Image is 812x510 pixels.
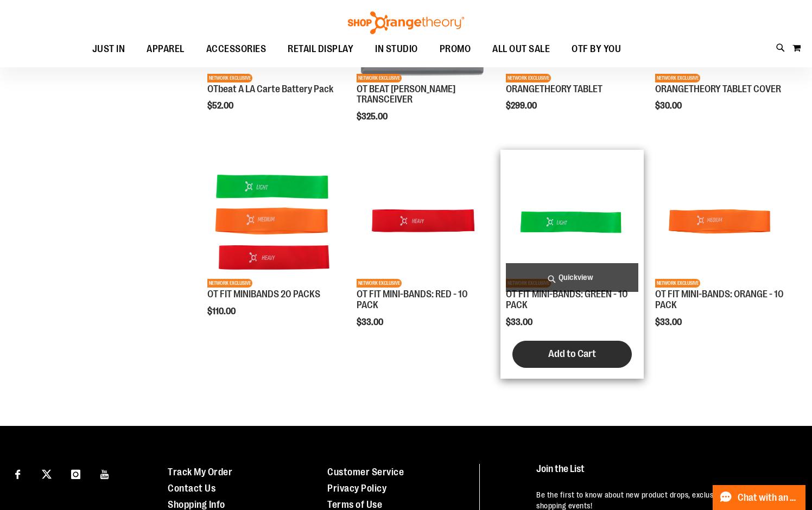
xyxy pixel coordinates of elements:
[375,37,418,61] span: IN STUDIO
[96,464,115,483] a: Visit our Youtube page
[357,74,402,82] span: NETWORK EXCLUSIVE
[42,469,52,479] img: Twitter
[506,155,638,289] a: Product image for OT FIT MINI-BANDS: GREEN - 10 PACKNETWORK EXCLUSIVE
[655,155,788,289] a: Product image for OT FIT MINI-BANDS: ORANGE - 10 PACKNETWORK EXCLUSIVE
[66,464,85,483] a: Visit our Instagram page
[202,150,345,344] div: product
[206,37,267,61] span: ACCESSORIES
[536,464,791,484] h4: Join the List
[357,84,455,105] a: OT BEAT [PERSON_NAME] TRANSCEIVER
[168,483,215,494] a: Contact Us
[506,289,628,310] a: OT FIT MINI-BANDS: GREEN - 10 PACK
[655,84,781,94] a: ORANGETHEORY TABLET COVER
[357,112,389,122] span: $325.00
[207,101,235,111] span: $52.00
[327,483,386,494] a: Privacy Policy
[147,37,185,61] span: APPAREL
[327,499,382,510] a: Terms of Use
[655,155,788,288] img: Product image for OT FIT MINI-BANDS: ORANGE - 10 PACK
[357,155,489,288] img: Product image for OT FIT MINI-BANDS: RED - 10 PACK
[8,464,27,483] a: Visit our Facebook page
[207,289,320,299] a: OT FIT MINIBANDS 20 PACKS
[207,279,252,288] span: NETWORK EXCLUSIVE
[655,279,700,288] span: NETWORK EXCLUSIVE
[346,11,466,34] img: Shop Orangetheory
[548,348,596,360] span: Add to Cart
[506,155,638,288] img: Product image for OT FIT MINI-BANDS: GREEN - 10 PACK
[650,150,793,355] div: product
[738,493,799,503] span: Chat with an Expert
[655,74,700,82] span: NETWORK EXCLUSIVE
[655,101,683,111] span: $30.00
[207,155,340,289] a: Product image for OT FIT MINIBANDS 20 PACKSNETWORK EXCLUSIVE
[506,263,638,292] a: Quickview
[500,150,644,379] div: product
[357,155,489,289] a: Product image for OT FIT MINI-BANDS: RED - 10 PACKNETWORK EXCLUSIVE
[357,279,402,288] span: NETWORK EXCLUSIVE
[168,499,225,510] a: Shopping Info
[357,289,468,310] a: OT FIT MINI-BANDS: RED - 10 PACK
[327,467,404,477] a: Customer Service
[168,467,232,477] a: Track My Order
[207,307,237,316] span: $110.00
[440,37,471,61] span: PROMO
[655,289,784,310] a: OT FIT MINI-BANDS: ORANGE - 10 PACK
[207,84,333,94] a: OTbeat A LA Carte Battery Pack
[506,84,602,94] a: ORANGETHEORY TABLET
[207,74,252,82] span: NETWORK EXCLUSIVE
[512,341,632,368] button: Add to Cart
[288,37,353,61] span: RETAIL DISPLAY
[506,101,538,111] span: $299.00
[506,317,534,327] span: $33.00
[492,37,550,61] span: ALL OUT SALE
[37,464,56,483] a: Visit our X page
[572,37,621,61] span: OTF BY YOU
[92,37,125,61] span: JUST IN
[655,317,683,327] span: $33.00
[506,74,551,82] span: NETWORK EXCLUSIVE
[713,485,806,510] button: Chat with an Expert
[207,155,340,288] img: Product image for OT FIT MINIBANDS 20 PACKS
[351,150,494,355] div: product
[357,317,385,327] span: $33.00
